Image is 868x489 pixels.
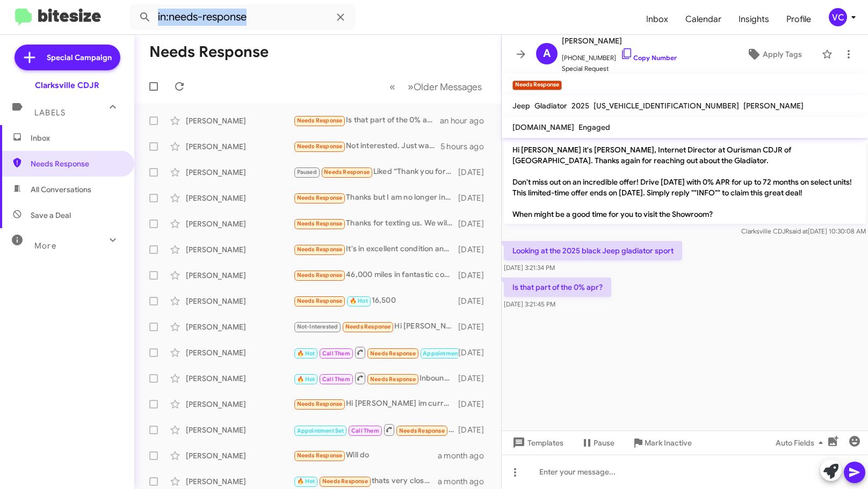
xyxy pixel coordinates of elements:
[322,350,350,357] span: Call Them
[677,4,730,35] a: Calendar
[297,323,338,330] span: Not-Interested
[293,398,458,410] div: Hi [PERSON_NAME] im currently working with [PERSON_NAME] at Ourisman to sell these cars we are ju...
[350,297,368,304] span: 🔥 Hot
[31,158,122,169] span: Needs Response
[47,52,112,63] span: Special Campaign
[408,80,414,93] span: »
[562,47,677,63] span: [PHONE_NUMBER]
[293,140,440,152] div: Not interested. Just want out the door pricing
[638,4,677,35] a: Inbox
[297,427,344,434] span: Appointment Set
[186,373,293,384] div: [PERSON_NAME]
[789,227,808,235] span: said at
[186,244,293,255] div: [PERSON_NAME]
[186,296,293,306] div: [PERSON_NAME]
[15,45,120,70] a: Special Campaign
[731,45,816,64] button: Apply Tags
[763,45,802,64] span: Apply Tags
[35,80,99,91] div: Clarksville CDJR
[297,297,343,304] span: Needs Response
[186,218,293,229] div: [PERSON_NAME]
[458,244,493,255] div: [DATE]
[572,433,623,452] button: Pause
[458,270,493,281] div: [DATE]
[324,169,370,176] span: Needs Response
[34,108,66,118] span: Labels
[534,101,567,111] span: Gladiator
[512,81,562,90] small: Needs Response
[297,246,343,253] span: Needs Response
[293,269,458,281] div: 46,000 miles in fantastic condition. How much??
[370,376,416,383] span: Needs Response
[743,101,804,111] span: [PERSON_NAME]
[297,143,343,150] span: Needs Response
[820,8,856,26] button: VC
[322,478,368,485] span: Needs Response
[297,194,343,201] span: Needs Response
[293,243,458,256] div: It's in excellent condition and has 21,000 miles. No issues. If you could give me a range, I'd li...
[423,350,470,357] span: Appointment Set
[297,478,315,485] span: 🔥 Hot
[293,423,458,436] div: Inbound Call
[322,376,350,383] span: Call Them
[297,350,315,357] span: 🔥 Hot
[730,4,778,35] a: Insights
[562,34,677,47] span: [PERSON_NAME]
[829,8,847,26] div: VC
[440,115,493,126] div: an hour ago
[458,193,493,203] div: [DATE]
[389,80,395,93] span: «
[186,347,293,358] div: [PERSON_NAME]
[767,433,836,452] button: Auto Fields
[399,427,445,434] span: Needs Response
[297,169,317,176] span: Paused
[384,76,488,98] nav: Page navigation example
[543,45,551,62] span: A
[504,140,866,224] p: Hi [PERSON_NAME] it's [PERSON_NAME], Internet Director at Ourisman CDJR of [GEOGRAPHIC_DATA]. Tha...
[186,399,293,410] div: [PERSON_NAME]
[293,217,458,230] div: Thanks for texting us. We will be with you shortly. In the meantime, you can use this link to sav...
[351,427,379,434] span: Call Them
[293,449,438,462] div: Will do
[458,296,493,306] div: [DATE]
[293,166,458,178] div: Liked “Thank you for the update.”
[504,264,555,272] span: [DATE] 3:21:34 PM
[504,300,555,308] span: [DATE] 3:21:45 PM
[504,278,611,297] p: Is that part of the 0% apr?
[293,320,458,333] div: Hi [PERSON_NAME], any update on when the check will be ready?
[572,101,589,111] span: 2025
[186,167,293,178] div: [PERSON_NAME]
[31,210,71,221] span: Save a Deal
[383,76,402,98] button: Previous
[186,115,293,126] div: [PERSON_NAME]
[186,450,293,461] div: [PERSON_NAME]
[578,122,610,132] span: Engaged
[293,114,440,127] div: Is that part of the 0% apr?
[620,54,677,62] a: Copy Number
[297,376,315,383] span: 🔥 Hot
[438,450,493,461] div: a month ago
[776,433,827,452] span: Auto Fields
[458,425,493,435] div: [DATE]
[458,347,493,358] div: [DATE]
[186,322,293,332] div: [PERSON_NAME]
[778,4,820,35] a: Profile
[458,399,493,410] div: [DATE]
[297,452,343,459] span: Needs Response
[440,141,493,152] div: 5 hours ago
[645,433,692,452] span: Mark Inactive
[562,63,677,74] span: Special Request
[293,192,458,204] div: Thanks but I am no longer interested. I bought something else.
[370,350,416,357] span: Needs Response
[293,295,458,307] div: 16,500
[293,371,458,385] div: Inbound Call
[31,133,122,143] span: Inbox
[297,220,343,227] span: Needs Response
[594,433,614,452] span: Pause
[504,241,682,260] p: Looking at the 2025 black Jeep gladiator sport
[414,81,482,93] span: Older Messages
